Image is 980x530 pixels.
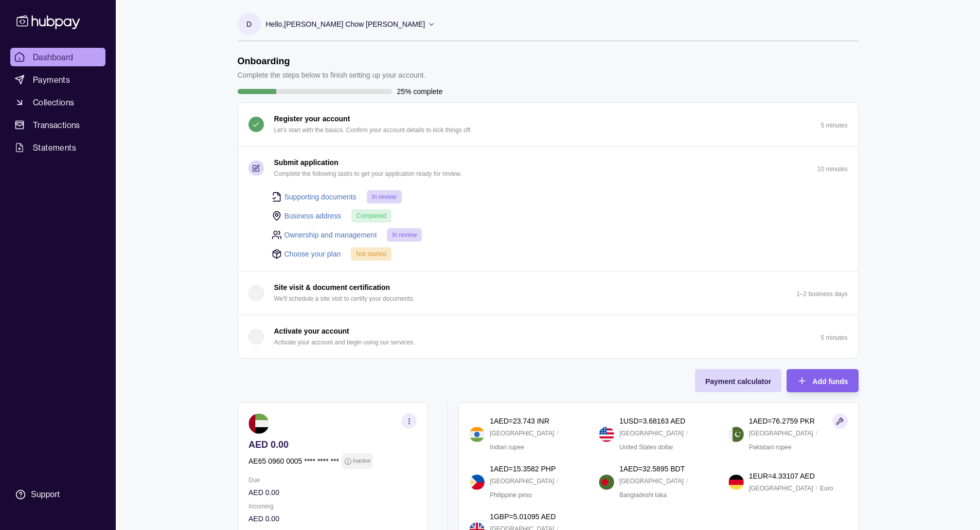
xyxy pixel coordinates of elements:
[490,415,549,427] p: 1 AED = 23.743 INR
[33,119,80,131] span: Transactions
[686,428,688,439] p: /
[246,19,252,30] p: D
[469,427,485,442] img: in
[238,69,426,81] p: Complete the steps below to finish setting up your account.
[274,113,350,124] p: Register your account
[490,463,556,474] p: 1 AED = 15.3582 PHP
[619,489,667,501] p: Bangladeshi taka
[357,212,386,220] span: Completed
[284,248,341,260] a: Choose your plan
[33,96,74,108] span: Collections
[557,428,558,439] p: /
[10,48,105,66] a: Dashboard
[248,487,417,498] p: AED 0.00
[749,470,815,482] p: 1 EUR = 4.33107 AED
[619,442,673,453] p: United States dollar
[490,489,531,501] p: Philippine peso
[705,377,771,386] span: Payment calculator
[10,70,105,89] a: Payments
[490,511,556,522] p: 1 GBP = 5.01095 AED
[274,124,472,136] p: Let's start with the basics. Confirm your account details to kick things off.
[248,474,417,486] p: Due
[248,439,417,450] p: AED 0.00
[749,415,815,427] p: 1 AED = 76.2759 PKR
[274,157,338,168] p: Submit application
[787,369,858,392] button: Add funds
[599,474,614,490] img: bd
[238,190,858,271] div: Submit application Complete the following tasks to get your application ready for review.10 minutes
[284,229,377,241] a: Ownership and management
[812,377,848,386] span: Add funds
[356,250,386,258] span: Not started
[816,483,817,494] p: /
[392,231,417,239] span: In review
[686,476,688,487] p: /
[33,141,76,154] span: Statements
[31,489,60,500] div: Support
[490,442,524,453] p: Indian rupee
[728,427,744,442] img: pk
[372,193,397,200] span: In review
[821,334,847,341] p: 5 minutes
[10,138,105,157] a: Statements
[816,428,817,439] p: /
[238,147,858,190] button: Submit application Complete the following tasks to get your application ready for review.10 minutes
[274,282,390,293] p: Site visit & document certification
[490,428,554,439] p: [GEOGRAPHIC_DATA]
[619,428,684,439] p: [GEOGRAPHIC_DATA]
[817,166,848,173] p: 10 minutes
[599,427,614,442] img: us
[749,442,792,453] p: Pakistani rupee
[274,337,415,348] p: Activate your account and begin using our services.
[274,293,415,304] p: We'll schedule a site visit to certify your documents.
[619,415,685,427] p: 1 USD = 3.68163 AED
[248,501,417,512] p: Incoming
[248,413,269,434] img: ae
[238,103,858,146] button: Register your account Let's start with the basics. Confirm your account details to kick things of...
[397,86,443,97] p: 25% complete
[266,19,425,30] p: Hello, [PERSON_NAME] Chow [PERSON_NAME]
[821,122,847,129] p: 5 minutes
[238,56,426,67] h1: Onboarding
[10,116,105,134] a: Transactions
[284,210,342,222] a: Business address
[238,271,858,315] button: Site visit & document certification We'll schedule a site visit to certify your documents.1–2 bus...
[695,369,781,392] button: Payment calculator
[248,513,417,524] p: AED 0.00
[33,74,70,86] span: Payments
[284,191,357,203] a: Supporting documents
[796,290,847,298] p: 1–2 business days
[749,428,813,439] p: [GEOGRAPHIC_DATA]
[820,483,833,494] p: Euro
[619,463,685,474] p: 1 AED = 32.5895 BDT
[238,315,858,358] button: Activate your account Activate your account and begin using our services.5 minutes
[10,484,105,505] a: Support
[274,168,462,179] p: Complete the following tasks to get your application ready for review.
[490,476,554,487] p: [GEOGRAPHIC_DATA]
[352,455,370,467] p: Inactive
[749,483,813,494] p: [GEOGRAPHIC_DATA]
[619,476,684,487] p: [GEOGRAPHIC_DATA]
[557,476,558,487] p: /
[33,51,74,63] span: Dashboard
[469,474,485,490] img: ph
[10,93,105,112] a: Collections
[728,474,744,490] img: de
[274,325,349,337] p: Activate your account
